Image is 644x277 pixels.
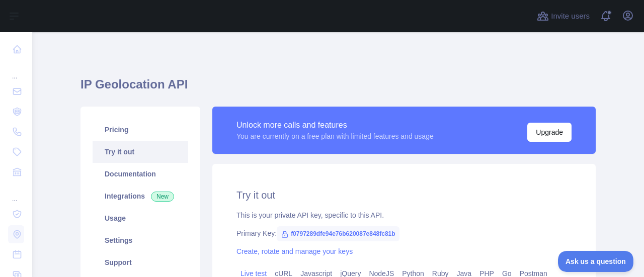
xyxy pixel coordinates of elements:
a: Pricing [93,119,188,141]
a: Create, rotate and manage your keys [236,247,353,255]
button: Upgrade [527,123,572,142]
div: This is your private API key, specific to this API. [236,210,572,220]
div: You are currently on a free plan with limited features and usage [236,131,434,141]
a: Usage [93,207,188,229]
div: ... [8,183,24,203]
iframe: Toggle Customer Support [558,251,634,272]
span: New [151,192,174,202]
span: Invite users [551,11,590,22]
div: Primary Key: [236,228,572,238]
a: Settings [93,229,188,251]
a: Try it out [93,141,188,163]
button: Invite users [535,8,592,24]
span: f0797289dfe94e76b620087e848fc81b [277,226,399,241]
div: ... [8,60,24,80]
a: Integrations New [93,185,188,207]
div: Unlock more calls and features [236,119,434,131]
h1: IP Geolocation API [80,76,596,101]
a: Documentation [93,163,188,185]
h2: Try it out [236,188,572,202]
a: Support [93,251,188,273]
